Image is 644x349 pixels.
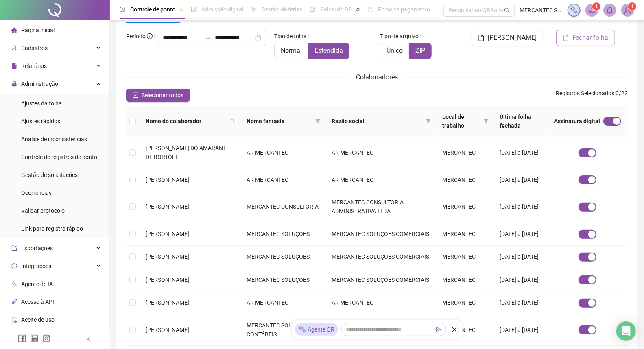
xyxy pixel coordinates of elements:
span: Gestão de férias [261,6,302,13]
span: Ajustes rápidos [21,118,60,124]
td: [DATE] a [DATE] [493,246,548,268]
td: [DATE] a [DATE] [493,191,548,222]
span: 1 [631,4,634,9]
td: [DATE] a [DATE] [493,168,548,191]
span: clock-circle [120,7,125,12]
span: Painel do DP [320,6,352,13]
span: [PERSON_NAME] [146,177,189,183]
span: [PERSON_NAME] [146,277,189,283]
span: ZIP [415,47,425,55]
span: file [11,63,17,69]
span: Cadastros [21,45,48,51]
td: AR MERCANTEC [240,168,325,191]
span: filter [484,119,489,124]
span: user-add [11,45,17,51]
td: MERCANTEC CONSULTORIA ADMINISTRATIVA LTDA [325,191,436,222]
img: sparkle-icon.fc2bf0ac1784a2077858766a79e2daf3.svg [298,325,306,334]
span: Ocorrências [21,190,52,196]
img: sparkle-icon.fc2bf0ac1784a2077858766a79e2daf3.svg [570,6,579,15]
span: pushpin [179,7,183,12]
span: Ajustes da folha [21,100,62,107]
span: sun [251,7,256,12]
div: Open Intercom Messenger [616,321,636,341]
td: MERCANTEC [436,191,493,222]
td: MERCANTEC [436,246,493,268]
span: Nome fantasia [247,117,312,126]
span: Único [386,47,403,55]
span: filter [482,111,490,132]
span: Aceite de uso [21,316,55,323]
span: home [11,27,17,33]
span: dashboard [310,7,315,12]
td: MERCANTEC SOLUÇOES COMERCIAIS [325,268,436,291]
td: [DATE] a [DATE] [493,314,548,346]
span: filter [426,119,431,124]
span: 1 [595,4,598,9]
span: Selecionar todos [142,91,183,100]
span: Validar protocolo [21,207,65,214]
img: 21616 [622,4,634,16]
span: [PERSON_NAME] [146,203,189,210]
span: Página inicial [21,27,55,33]
span: to [205,35,212,41]
td: MERCANTEC [436,168,493,191]
sup: Atualize o seu contato no menu Meus Dados [628,2,636,11]
span: Folha de pagamento [378,6,430,13]
td: MERCANTEC SOLUÇÕES CONTABEIS [325,314,436,346]
span: swap-right [205,35,212,41]
td: MERCANTEC [436,137,493,168]
span: search [230,119,235,124]
span: Acesso à API [21,299,54,305]
button: Fechar folha [556,30,615,46]
span: Tipo de folha [274,32,307,41]
td: [DATE] a [DATE] [493,291,548,314]
span: Link para registro rápido [21,225,83,232]
span: Registros Selecionados [556,90,614,96]
span: send [436,327,441,332]
span: Estendida [314,47,343,55]
span: Administração [21,81,58,87]
span: filter [314,115,322,127]
span: check-square [133,92,138,98]
span: Controle de registros de ponto [21,154,97,160]
span: Análise de inconsistências [21,136,87,142]
span: Agente de IA [21,281,53,287]
td: MERCANTEC SOLUÇOES [240,222,325,245]
td: MERCANTEC CONSULTORIA [240,191,325,222]
sup: 1 [592,2,600,11]
td: [DATE] a [DATE] [493,137,548,168]
span: filter [424,115,432,127]
td: MERCANTEC [436,222,493,245]
span: Assinatura digital [554,117,600,126]
td: AR MERCANTEC [325,168,436,191]
span: [PERSON_NAME] [146,231,189,237]
td: AR MERCANTEC [325,137,436,168]
span: [PERSON_NAME] [146,253,189,260]
td: AR MERCANTEC [240,137,325,168]
span: left [86,336,92,342]
span: instagram [42,334,50,342]
span: filter [315,119,320,124]
span: Controle de ponto [130,6,175,13]
span: search [504,7,510,13]
span: linkedin [30,334,38,342]
td: MERCANTEC [436,314,493,346]
span: Nome do colaborador [146,117,227,126]
span: file-done [191,7,196,12]
span: facebook [18,334,26,342]
span: sync [11,263,17,269]
span: search [229,115,237,127]
span: Tipo de arquivo [380,32,419,41]
span: Razão social [332,117,423,126]
span: export [11,245,17,251]
span: audit [11,317,17,323]
span: Exportações [21,245,53,251]
span: pushpin [355,7,360,12]
td: [DATE] a [DATE] [493,268,548,291]
span: : 0 / 22 [556,89,628,102]
td: AR MERCANTEC [240,291,325,314]
span: file [478,35,485,41]
button: Selecionar todos [126,89,190,102]
span: [PERSON_NAME] [488,33,537,43]
span: bell [606,7,613,14]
